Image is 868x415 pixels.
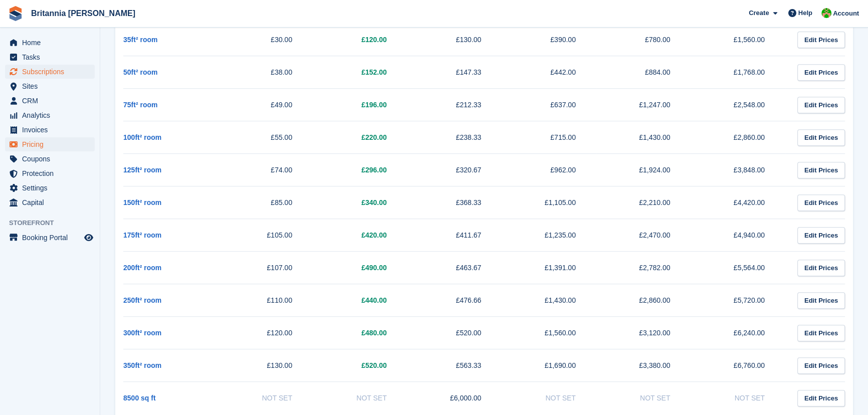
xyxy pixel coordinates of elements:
[22,231,82,245] span: Booking Portal
[797,162,845,178] a: Edit Prices
[123,133,161,141] a: 100ft² room
[5,108,95,122] a: menu
[5,166,95,180] a: menu
[9,218,100,228] span: Storefront
[312,219,407,252] td: £420.00
[5,152,95,166] a: menu
[27,5,139,22] a: Britannia [PERSON_NAME]
[22,36,82,50] span: Home
[833,9,859,19] span: Account
[407,219,502,252] td: £411.67
[123,329,161,337] a: 300ft² room
[797,64,845,81] a: Edit Prices
[690,349,785,382] td: £6,760.00
[22,166,82,180] span: Protection
[5,36,95,50] a: menu
[218,349,313,382] td: £130.00
[797,390,845,406] a: Edit Prices
[123,361,161,369] a: 350ft² room
[749,8,769,18] span: Create
[22,94,82,108] span: CRM
[596,382,691,414] td: Not Set
[690,382,785,414] td: Not Set
[596,252,691,284] td: £2,782.00
[797,292,845,309] a: Edit Prices
[312,56,407,89] td: £152.00
[5,65,95,79] a: menu
[407,252,502,284] td: £463.67
[797,260,845,276] a: Edit Prices
[690,24,785,56] td: £1,560.00
[596,349,691,382] td: £3,380.00
[312,154,407,186] td: £296.00
[690,284,785,317] td: £5,720.00
[501,89,596,121] td: £637.00
[5,50,95,64] a: menu
[690,121,785,154] td: £2,860.00
[22,181,82,195] span: Settings
[312,349,407,382] td: £520.00
[218,252,313,284] td: £107.00
[407,186,502,219] td: £368.33
[596,284,691,317] td: £2,860.00
[596,24,691,56] td: £780.00
[5,123,95,137] a: menu
[218,186,313,219] td: £85.00
[123,264,161,272] a: 200ft² room
[312,121,407,154] td: £220.00
[501,186,596,219] td: £1,105.00
[22,108,82,122] span: Analytics
[22,152,82,166] span: Coupons
[218,219,313,252] td: £105.00
[22,79,82,93] span: Sites
[501,349,596,382] td: £1,690.00
[83,232,95,244] a: Preview store
[218,154,313,186] td: £74.00
[123,198,161,206] a: 150ft² room
[501,121,596,154] td: £715.00
[312,382,407,414] td: Not Set
[690,252,785,284] td: £5,564.00
[5,195,95,210] a: menu
[797,325,845,341] a: Edit Prices
[312,284,407,317] td: £440.00
[821,8,831,18] img: Wendy Thorp
[407,121,502,154] td: £238.33
[407,382,502,414] td: £6,000.00
[501,24,596,56] td: £390.00
[5,137,95,151] a: menu
[218,317,313,349] td: £120.00
[797,32,845,48] a: Edit Prices
[312,24,407,56] td: £120.00
[501,252,596,284] td: £1,391.00
[123,394,156,402] a: 8500 sq ft
[596,89,691,121] td: £1,247.00
[407,349,502,382] td: £563.33
[407,317,502,349] td: £520.00
[501,317,596,349] td: £1,560.00
[690,154,785,186] td: £3,848.00
[407,56,502,89] td: £147.33
[5,79,95,93] a: menu
[797,194,845,211] a: Edit Prices
[312,186,407,219] td: £340.00
[798,8,812,18] span: Help
[218,24,313,56] td: £30.00
[596,154,691,186] td: £1,924.00
[5,181,95,195] a: menu
[218,89,313,121] td: £49.00
[312,89,407,121] td: £196.00
[501,382,596,414] td: Not Set
[797,129,845,146] a: Edit Prices
[218,121,313,154] td: £55.00
[797,227,845,244] a: Edit Prices
[797,97,845,113] a: Edit Prices
[690,186,785,219] td: £4,420.00
[501,219,596,252] td: £1,235.00
[690,56,785,89] td: £1,768.00
[690,89,785,121] td: £2,548.00
[596,56,691,89] td: £884.00
[22,123,82,137] span: Invoices
[218,56,313,89] td: £38.00
[123,296,161,304] a: 250ft² room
